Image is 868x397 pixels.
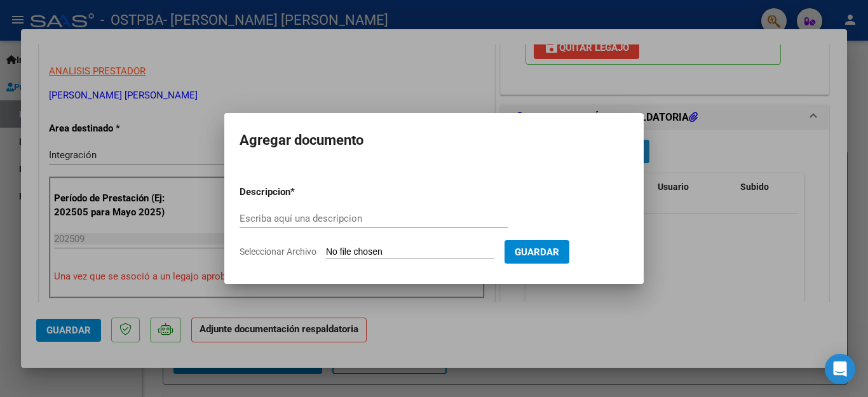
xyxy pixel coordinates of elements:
[240,246,316,257] span: Seleccionar Archivo
[240,185,356,199] p: Descripcion
[515,246,559,258] span: Guardar
[825,354,855,384] div: Open Intercom Messenger
[240,128,628,152] h2: Agregar documento
[505,240,569,264] button: Guardar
